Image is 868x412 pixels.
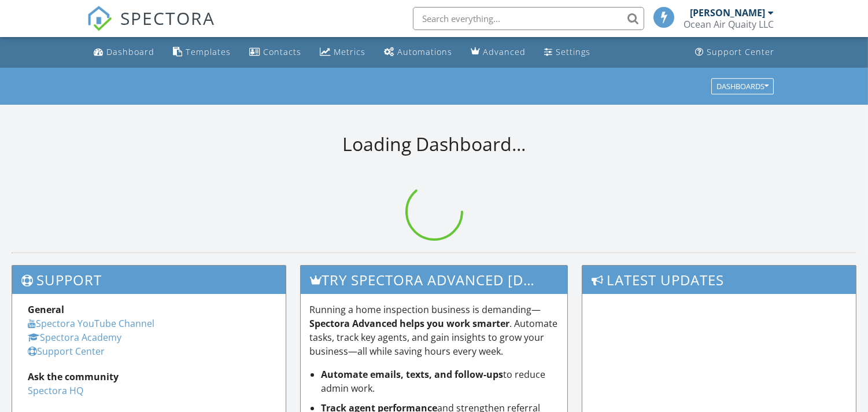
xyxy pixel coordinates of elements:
a: Automations (Basic) [379,42,457,63]
a: Support Center [28,345,105,358]
div: Advanced [483,46,526,57]
a: Contacts [245,42,306,63]
li: to reduce admin work. [321,367,559,395]
a: Spectora Academy [28,331,121,344]
button: Dashboards [711,78,774,94]
div: Metrics [334,46,365,57]
p: Running a home inspection business is demanding— . Automate tasks, track key agents, and gain ins... [309,303,559,358]
h3: Try spectora advanced [DATE] [301,266,567,294]
div: Support Center [707,46,774,57]
img: The Best Home Inspection Software - Spectora [87,6,112,31]
a: Metrics [315,42,370,63]
span: SPECTORA [120,6,215,30]
strong: Automate emails, texts, and follow-ups [321,368,503,381]
div: Settings [556,46,590,57]
div: [PERSON_NAME] [690,7,765,19]
a: Spectora HQ [28,384,83,397]
a: Support Center [690,42,779,63]
h3: Support [12,266,286,294]
a: Advanced [466,42,530,63]
a: Spectora YouTube Channel [28,317,154,330]
div: Dashboards [716,82,769,90]
div: Templates [186,46,231,57]
h3: Latest Updates [582,266,856,294]
div: Ask the community [28,370,270,384]
strong: Spectora Advanced helps you work smarter [309,317,509,330]
div: Contacts [263,46,301,57]
a: Templates [168,42,235,63]
input: Search everything... [413,7,644,30]
strong: General [28,303,64,316]
a: Dashboard [89,42,159,63]
div: Dashboard [106,46,154,57]
div: Ocean Air Quaity LLC [684,19,774,30]
div: Automations [397,46,452,57]
a: Settings [540,42,595,63]
a: SPECTORA [87,16,215,40]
